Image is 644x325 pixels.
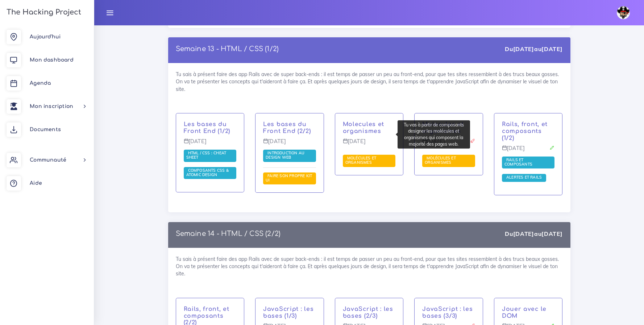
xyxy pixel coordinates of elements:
[422,306,475,320] p: JavaScript : les bases (3/3)
[502,145,555,157] p: [DATE]
[186,151,227,160] a: HTML / CSS : cheat sheet
[266,174,312,183] a: Faire son propre kit UI
[504,158,534,167] a: Rails et composants
[502,306,555,320] p: Jouer avec le DOM
[176,45,279,53] a: Semaine 13 - HTML / CSS (1/2)
[30,104,73,109] span: Mon inscription
[343,121,384,134] a: Molecules et organismes
[398,120,470,149] div: Tu vas à partir de composants designer les molécules et organismes qui composent la majorité des ...
[263,121,311,134] a: Les bases du Front End (2/2)
[541,230,562,237] strong: [DATE]
[30,80,51,86] span: Agenda
[263,306,316,320] p: JavaScript : les bases (1/3)
[502,121,548,141] a: Rails, front, et composants (1/2)
[345,156,377,165] a: Molécules et organismes
[263,138,316,150] p: [DATE]
[504,157,534,167] span: Rails et composants
[184,138,237,150] p: [DATE]
[4,8,81,16] h3: The Hacking Project
[505,230,562,238] div: Du au
[541,45,562,53] strong: [DATE]
[30,34,61,39] span: Aujourd'hui
[343,306,396,320] p: JavaScript : les bases (2/3)
[186,168,229,177] span: Composants CSS & Atomic Design
[30,127,61,132] span: Documents
[505,45,562,53] div: Du au
[513,45,534,53] strong: [DATE]
[186,168,229,178] a: Composants CSS & Atomic Design
[504,175,544,180] a: Alertes et Rails
[30,57,74,63] span: Mon dashboard
[266,151,304,160] a: Introduction au design web
[176,230,281,238] p: Semaine 14 - HTML / CSS (2/2)
[425,156,456,165] a: Molécules et organismes
[30,180,42,186] span: Aide
[30,157,66,163] span: Communauté
[184,121,230,134] a: Les bases du Front End (1/2)
[617,6,630,19] img: avatar
[513,230,534,237] strong: [DATE]
[168,63,570,212] div: Tu sais à présent faire des app Rails avec de super back-ends : il est temps de passer un peu au ...
[343,138,396,150] p: [DATE]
